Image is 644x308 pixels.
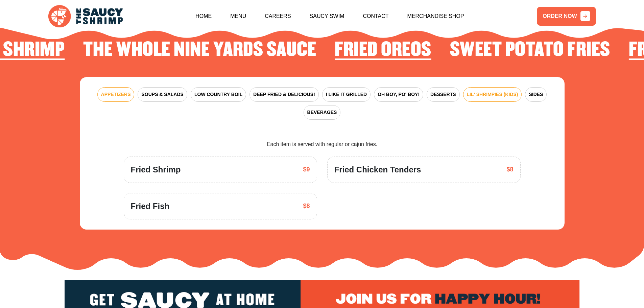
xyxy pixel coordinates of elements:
[326,91,367,98] span: I LIKE IT GRILLED
[131,200,170,212] span: Fried Fish
[374,87,423,102] button: OH BOY, PO' BOY!
[124,140,521,148] div: Each item is served with regular or cajun fries.
[334,164,421,176] span: Fried Chicken Tenders
[83,40,316,61] h2: The Whole Nine Yards Sauce
[83,40,316,63] li: 2 of 4
[463,87,522,102] button: LIL' SHRIMPIES (KIDS)
[131,164,181,176] span: Fried Shrimp
[430,91,456,98] span: DESSERTS
[525,87,547,102] button: SIDES
[310,2,344,31] a: Saucy Swim
[427,87,459,102] button: DESSERTS
[363,2,388,31] a: Contact
[467,91,518,98] span: LIL' SHRIMPIES (KIDS)
[141,91,183,98] span: SOUPS & SALADS
[378,91,420,98] span: OH BOY, PO' BOY!
[230,2,246,31] a: Menu
[407,2,464,31] a: Merchandise Shop
[249,87,319,102] button: DEEP FRIED & DELICIOUS!
[101,91,131,98] span: APPETIZERS
[506,165,513,174] span: $8
[253,91,315,98] span: DEEP FRIED & DELICIOUS!
[191,87,246,102] button: LOW COUNTRY BOIL
[537,7,596,26] a: ORDER NOW
[450,40,610,61] h2: Sweet Potato Fries
[97,87,135,102] button: APPETIZERS
[529,91,543,98] span: SIDES
[322,87,371,102] button: I LIKE IT GRILLED
[335,40,431,61] h2: Fried Oreos
[303,202,310,211] span: $8
[194,91,242,98] span: LOW COUNTRY BOIL
[195,2,212,31] a: Home
[303,165,310,174] span: $9
[450,40,610,63] li: 4 of 4
[48,5,123,28] img: logo
[138,87,187,102] button: SOUPS & SALADS
[304,105,341,120] button: BEVERAGES
[265,2,291,31] a: Careers
[335,40,431,63] li: 3 of 4
[307,109,337,116] span: BEVERAGES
